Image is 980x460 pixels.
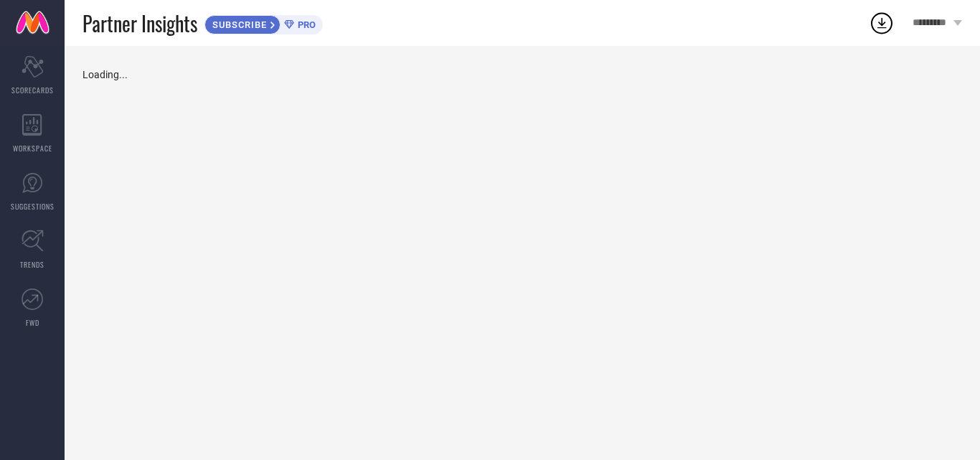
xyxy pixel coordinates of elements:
div: Open download list [869,10,895,36]
span: Loading... [83,69,128,80]
span: SUBSCRIBE [205,19,270,30]
span: WORKSPACE [13,143,52,154]
span: TRENDS [20,259,44,270]
span: FWD [26,317,39,328]
span: SCORECARDS [11,85,54,95]
span: PRO [294,19,316,30]
span: Partner Insights [83,9,197,38]
span: SUGGESTIONS [11,201,55,212]
a: SUBSCRIBEPRO [204,11,323,34]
